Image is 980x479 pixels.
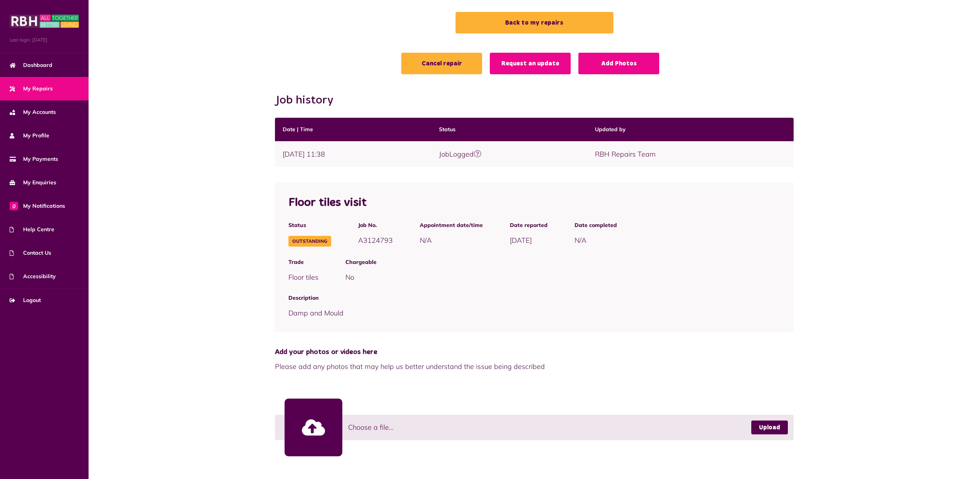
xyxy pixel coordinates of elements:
[10,249,51,257] span: Contact Us
[358,236,393,245] span: A3124793
[10,132,49,140] span: My Profile
[10,272,56,280] span: Accessibility
[288,236,331,247] span: Outstanding
[288,309,343,317] span: Damp and Mould
[510,236,532,245] span: [DATE]
[587,141,793,167] td: RBH Repairs Team
[288,221,331,229] span: Status
[575,236,586,245] span: N/A
[10,225,54,234] span: Help Centre
[358,221,393,229] span: Job No.
[490,53,571,74] a: Request an update
[275,93,794,107] h2: Job history
[10,108,56,116] span: My Accounts
[420,221,483,229] span: Appointment date/time
[10,85,53,93] span: My Repairs
[275,118,431,141] th: Date | Time
[575,221,617,229] span: Date completed
[456,12,613,33] a: Back to my repairs
[288,273,318,282] span: Floor tiles
[275,361,794,372] span: Please add any photos that may help us better understand the issue being described
[275,141,431,167] td: [DATE] 11:38
[10,296,41,304] span: Logout
[420,236,432,245] span: N/A
[345,258,780,266] span: Chargeable
[401,53,482,74] a: Cancel repair
[10,179,56,187] span: My Enquiries
[578,53,659,74] a: Add Photos
[10,202,18,210] span: 0
[10,13,79,29] img: MyRBH
[751,421,788,434] a: Upload
[288,197,367,209] span: Floor tiles visit
[10,155,58,163] span: My Payments
[288,294,780,302] span: Description
[10,37,79,43] span: Last login: [DATE]
[587,118,793,141] th: Updated by
[348,422,394,432] span: Choose a file...
[10,202,65,210] span: My Notifications
[431,118,588,141] th: Status
[345,273,354,282] span: No
[288,258,318,266] span: Trade
[275,347,794,357] span: Add your photos or videos here
[510,221,548,229] span: Date reported
[10,61,52,69] span: Dashboard
[431,141,588,167] td: JobLogged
